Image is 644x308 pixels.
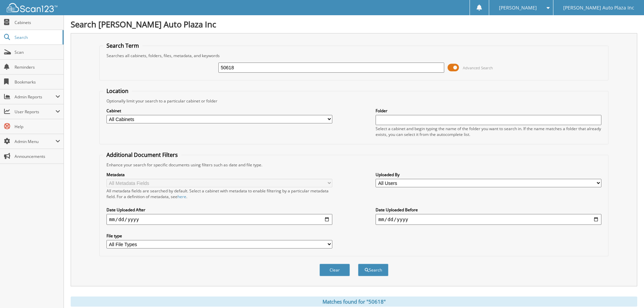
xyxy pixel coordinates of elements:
[103,162,605,168] div: Enhance your search for specific documents using filters such as date and file type.
[15,49,60,55] span: Scan
[106,172,332,177] label: Metadata
[15,79,60,85] span: Bookmarks
[15,94,55,100] span: Admin Reports
[15,139,55,144] span: Admin Menu
[563,6,634,10] span: [PERSON_NAME] Auto Plaza Inc
[106,108,332,114] label: Cabinet
[177,194,186,199] a: here
[499,6,537,10] span: [PERSON_NAME]
[7,3,57,12] img: scan123-logo-white.svg
[15,20,60,25] span: Cabinets
[15,109,55,115] span: User Reports
[319,264,350,276] button: Clear
[103,87,132,95] legend: Location
[376,172,601,177] label: Uploaded By
[463,65,493,70] span: Advanced Search
[376,207,601,213] label: Date Uploaded Before
[376,108,601,114] label: Folder
[71,297,637,307] div: Matches found for "50618"
[106,188,332,199] div: All metadata fields are searched by default. Select a cabinet with metadata to enable filtering b...
[15,64,60,70] span: Reminders
[103,98,605,104] div: Optionally limit your search to a particular cabinet or folder
[103,42,142,49] legend: Search Term
[358,264,388,276] button: Search
[376,214,601,225] input: end
[376,126,601,137] div: Select a cabinet and begin typing the name of the folder you want to search in. If the name match...
[103,53,605,58] div: Searches all cabinets, folders, files, metadata, and keywords
[15,124,60,129] span: Help
[15,34,59,40] span: Search
[15,153,60,159] span: Announcements
[103,151,181,159] legend: Additional Document Filters
[106,214,332,225] input: start
[106,207,332,213] label: Date Uploaded After
[106,233,332,239] label: File type
[71,19,637,30] h1: Search [PERSON_NAME] Auto Plaza Inc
